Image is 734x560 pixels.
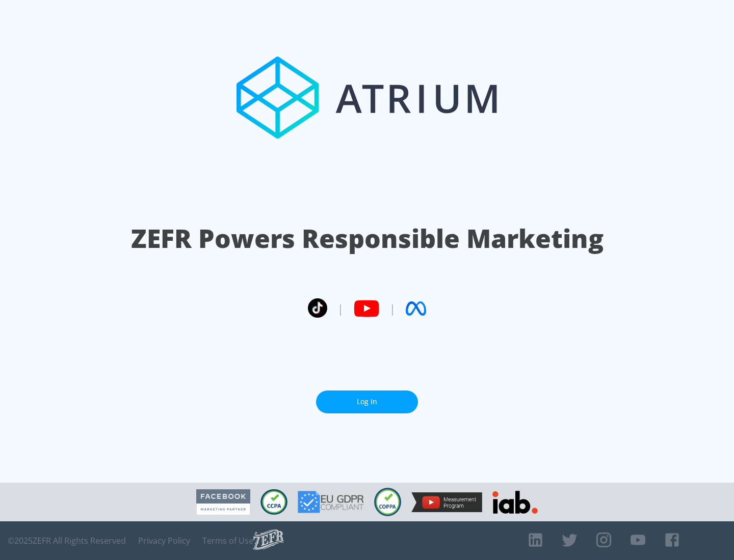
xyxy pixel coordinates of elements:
img: GDPR Compliant [298,491,364,513]
img: IAB [492,491,538,514]
h1: ZEFR Powers Responsible Marketing [131,221,604,256]
a: Terms of Use [202,536,253,546]
span: © 2025 ZEFR All Rights Reserved [8,536,126,546]
img: CCPA Compliant [260,489,287,515]
a: Log In [316,390,418,413]
img: Facebook Marketing Partner [196,489,250,515]
img: COPPA Compliant [374,488,401,516]
span: | [337,301,344,316]
span: | [389,301,396,316]
a: Privacy Policy [138,536,190,546]
img: YouTube Measurement Program [411,492,482,512]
